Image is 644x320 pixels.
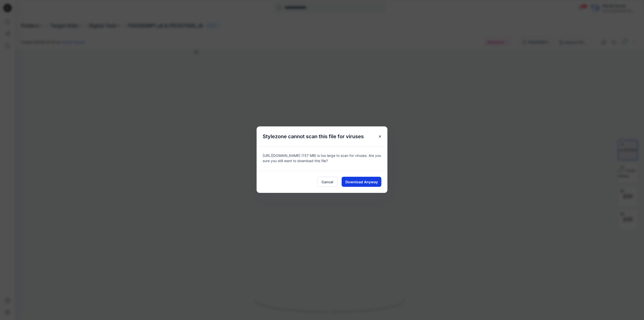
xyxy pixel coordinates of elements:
[345,179,378,185] span: Download Anyway
[342,177,381,187] button: Download Anyway
[257,147,387,171] div: [URL][DOMAIN_NAME] (157 MB) is too large to scan for viruses. Are you sure you still want to down...
[375,132,384,141] button: Close
[257,126,370,147] h5: Stylezone cannot scan this file for viruses
[321,179,333,185] span: Cancel
[317,177,338,187] button: Cancel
